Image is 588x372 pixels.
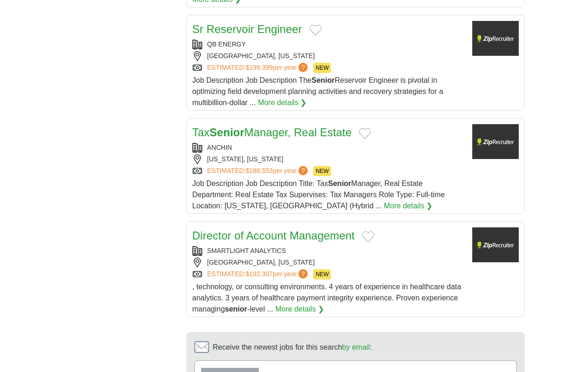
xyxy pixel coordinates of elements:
div: SMARTLIGHT ANALYTICS [192,246,465,256]
div: ANCHIN [192,143,465,153]
button: Add to favorite jobs [310,25,322,36]
div: [GEOGRAPHIC_DATA], [US_STATE] [192,51,465,61]
img: Company logo [472,124,519,159]
span: ? [298,269,308,279]
a: Sr Reservoir Engineer [192,23,302,35]
a: ESTIMATED:$192,307per year? [207,269,310,279]
a: ESTIMATED:$199,399per year? [207,63,310,73]
strong: Senior [311,76,335,84]
a: More details ❯ [384,200,433,212]
span: Job Description Job Description The Reservoir Engineer is pivotal in optimizing field development... [192,76,443,106]
div: QB ENERGY [192,40,465,49]
button: Add to favorite jobs [362,231,374,242]
div: [GEOGRAPHIC_DATA], [US_STATE] [192,258,465,267]
span: NEW [313,269,331,279]
span: Receive the newest jobs for this search : [213,342,372,353]
strong: Senior [210,126,244,139]
a: ESTIMATED:$188,553per year? [207,166,310,176]
img: Company logo [472,227,519,262]
button: Add to favorite jobs [359,128,371,139]
span: ? [298,166,308,175]
span: ? [298,63,308,72]
span: $192,307 [245,270,272,278]
a: TaxSeniorManager, Real Estate [192,126,352,139]
a: Director of Account Management [192,229,355,242]
span: $199,399 [245,64,272,71]
strong: Senior [328,179,351,187]
span: NEW [313,63,331,73]
div: [US_STATE], [US_STATE] [192,154,465,164]
span: $188,553 [245,167,272,174]
a: More details ❯ [258,97,307,108]
a: More details ❯ [275,304,324,315]
a: by email [342,343,370,351]
strong: senior [225,305,247,313]
span: , technology, or consulting environments. 4 years of experience in healthcare data analytics. 3 y... [192,283,462,313]
img: Company logo [472,21,519,56]
span: Job Description Job Description Title: Tax Manager, Real Estate Department: Real Estate Tax Super... [192,179,445,210]
span: NEW [313,166,331,176]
